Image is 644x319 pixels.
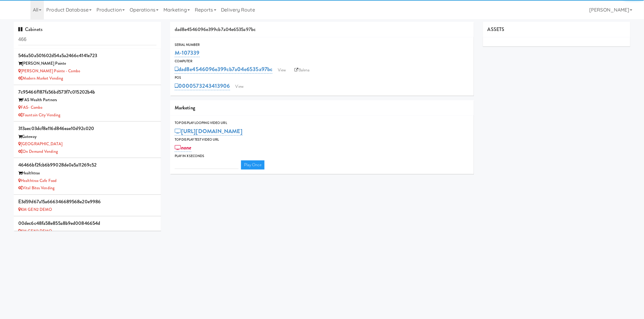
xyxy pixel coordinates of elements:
[14,49,161,85] li: 546a50a501602d54a5a2466c4141e723[PERSON_NAME] Pointe [PERSON_NAME] Pointe - ComboModern Market Ve...
[18,124,156,133] div: 313aec03dcf8e116d846eae10d92c020
[175,58,469,64] div: Computer
[18,197,156,206] div: e3d59d67a15a666346689568e20e9986
[14,216,161,238] li: 00dec6c48fa58e855a8b9ed00846654d KM GEN2 DEMO
[488,26,505,33] span: ASSETS
[175,127,243,135] a: [URL][DOMAIN_NAME]
[18,75,63,81] a: Modern Market Vending
[14,158,161,194] li: 46466bf2fcb6b99028de0e5a11269c52Healthtrax Healthtrax Cafe FoodVital Bites Vending
[18,170,156,177] div: Healthtrax
[18,60,156,67] div: [PERSON_NAME] Pointe
[175,42,469,48] div: Serial Number
[18,141,62,147] a: [GEOGRAPHIC_DATA]
[175,153,469,159] div: Play in X seconds
[175,137,469,143] div: Top Display Test Video Url
[175,143,191,152] a: none
[175,49,200,57] a: M-107339
[18,149,58,154] a: On Demand Vending
[233,82,247,91] a: View
[14,195,161,216] li: e3d59d67a15a666346689568e20e9986 KM GEN2 DEMO
[14,5,24,15] img: Micromart
[175,120,469,126] div: Top Display Looping Video Url
[18,207,52,212] a: KM GEN2 DEMO
[18,219,156,228] div: 00dec6c48fa58e855a8b9ed00846654d
[241,160,264,170] a: Play Once
[18,133,156,141] div: Gateway
[18,160,156,170] div: 46466bf2fcb6b99028de0e5a11269c52
[18,178,57,184] a: Healthtrax Cafe Food
[175,104,195,111] span: Marketing
[175,82,230,90] a: 0000573243413906
[170,22,474,37] div: dad8e4546096e399cb7a04e6535a97bc
[18,112,60,118] a: Fountain City Vending
[18,87,156,97] div: 7c95466f187fa56bd573f7c015202b4b
[175,65,272,74] a: dad8e4546096e399cb7a04e6535a97bc
[18,228,52,234] a: KM GEN2 DEMO
[18,51,156,60] div: 546a50a501602d54a5a2466c4141e723
[18,34,156,45] input: Search cabinets
[18,96,156,104] div: FAS Wealth Partners
[14,122,161,158] li: 313aec03dcf8e116d846eae10d92c020Gateway [GEOGRAPHIC_DATA]On Demand Vending
[14,85,161,122] li: 7c95466f187fa56bd573f7c015202b4bFAS Wealth Partners FAS- ComboFountain City Vending
[18,105,42,110] a: FAS- Combo
[18,185,54,191] a: Vital Bites Vending
[18,68,80,74] a: [PERSON_NAME] Pointe - Combo
[18,26,43,33] span: Cabinets
[292,66,313,75] a: Balena
[275,66,289,75] a: View
[175,75,469,81] div: POS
